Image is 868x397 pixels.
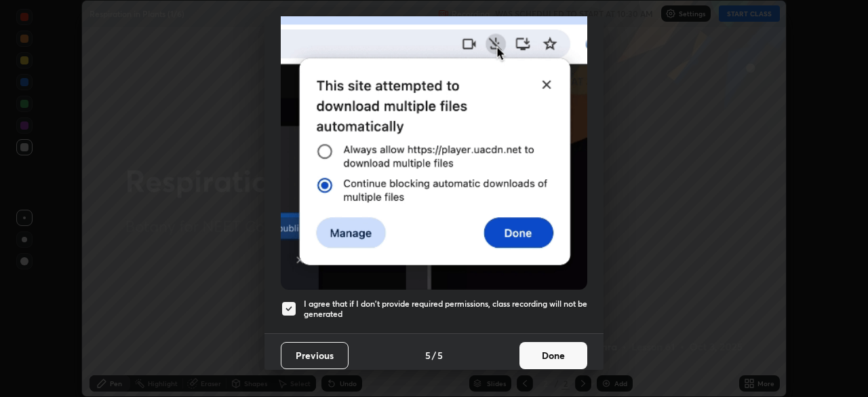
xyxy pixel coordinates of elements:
button: Done [519,342,587,369]
button: Previous [281,342,349,369]
h4: 5 [425,348,431,362]
h4: 5 [437,348,443,362]
h5: I agree that if I don't provide required permissions, class recording will not be generated [304,299,587,320]
h4: / [432,348,436,362]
